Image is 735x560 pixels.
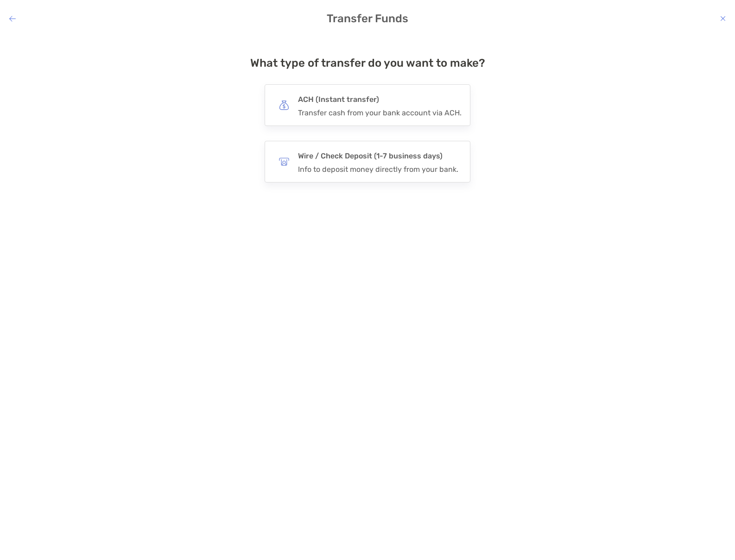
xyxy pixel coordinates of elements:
div: Info to deposit money directly from your bank. [298,165,458,174]
img: button icon [279,100,289,110]
h4: ACH (Instant transfer) [298,93,462,106]
h4: Wire / Check Deposit (1-7 business days) [298,150,458,163]
h4: What type of transfer do you want to make? [250,57,485,69]
div: Transfer cash from your bank account via ACH. [298,108,462,117]
img: button icon [279,157,289,167]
